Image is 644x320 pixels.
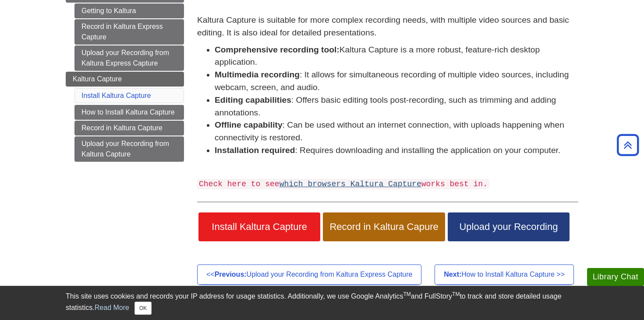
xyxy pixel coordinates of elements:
span: Upload your Recording [454,221,563,233]
sup: TM [452,291,460,297]
p: Kaltura Capture is suitable for more complex recording needs, with multiple video sources and bas... [197,14,578,39]
a: Next:How to Install Kaltura Capture >> [435,264,574,285]
a: Record in Kaltura Capture [74,121,184,136]
a: Install Kaltura Capture [81,92,151,99]
a: <<Previous:Upload your Recording from Kaltura Express Capture [197,264,421,285]
a: Upload your Recording from Kaltura Capture [74,136,184,162]
div: This site uses cookies and records your IP address for usage statistics. Additionally, we use Goo... [66,291,578,315]
a: How to Install Kaltura Capture [74,105,184,120]
span: Install Kaltura Capture [205,221,314,233]
button: Close [134,302,152,315]
a: Record in Kaltura Express Capture [74,19,184,45]
li: Kaltura Capture is a more robust, feature-rich desktop application. [215,44,578,69]
strong: Multimedia recording [215,70,300,79]
span: Kaltura Capture [73,75,122,83]
a: Kaltura Capture [66,72,184,87]
strong: Offline capability [215,120,283,129]
code: Check here to see works best in. [197,179,489,189]
strong: Installation required [215,146,295,155]
a: Upload your Recording [448,212,570,241]
strong: Editing capabilities [215,95,291,104]
strong: Next: [444,271,461,278]
li: : It allows for simultaneous recording of multiple video sources, including webcam, screen, and a... [215,69,578,94]
a: Read More [95,304,129,311]
li: : Can be used without an internet connection, with uploads happening when connectivity is restored. [215,119,578,144]
strong: Comprehensive recording tool: [215,45,340,54]
button: Library Chat [587,268,644,286]
a: Getting to Kaltura [74,3,184,18]
span: Record in Kaltura Capure [329,221,438,233]
a: Back to Top [614,139,642,151]
a: Upload your Recording from Kaltura Express Capture [74,45,184,71]
li: : Requires downloading and installing the application on your computer. [215,144,578,157]
a: Install Kaltura Capture [198,212,320,241]
a: Record in Kaltura Capure [323,212,445,241]
sup: TM [403,291,410,297]
li: : Offers basic editing tools post-recording, such as trimming and adding annotations. [215,94,578,119]
strong: Previous: [215,271,247,278]
a: which browsers Kaltura Capture [280,180,421,188]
